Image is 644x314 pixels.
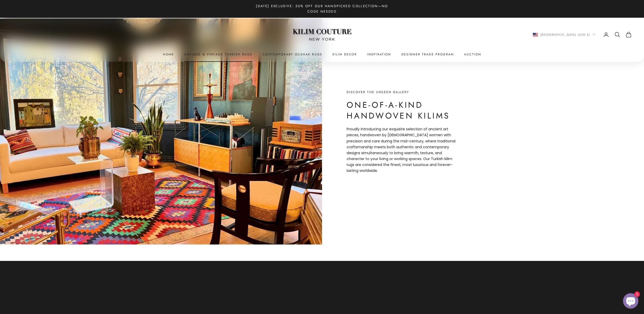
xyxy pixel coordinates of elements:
button: Change country or currency [533,32,596,37]
nav: Secondary navigation [533,32,632,38]
p: [DATE] Exclusive: 30% Off Our Handpicked Collection—No Code Needed [250,3,394,14]
nav: Primary navigation [12,52,632,57]
img: Logo of Kilim Couture New York [290,23,354,47]
a: Home [163,52,174,57]
span: [GEOGRAPHIC_DATA] (USD $) [541,32,590,37]
p: One-of-a-Kind Handwoven Kilims [347,100,457,121]
a: Designer Trade Program [401,52,454,57]
summary: Kilim Decor [333,52,357,57]
inbox-online-store-chat: Shopify online store chat [621,293,640,310]
p: Discover the Unseen Gallery [347,90,457,95]
a: Auction [464,52,481,57]
img: United States [533,33,538,37]
a: Inspiration [367,52,391,57]
p: Proudly introducing our exquisite selection of ancient art pieces, handwoven by [DEMOGRAPHIC_DATA... [347,126,457,174]
a: Contemporary Oushak Rugs [263,52,322,57]
a: Antique & Vintage Turkish Rugs [184,52,252,57]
